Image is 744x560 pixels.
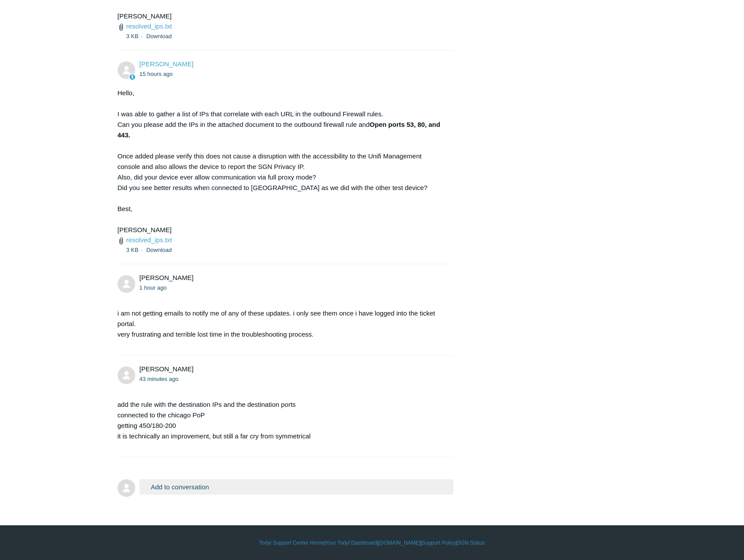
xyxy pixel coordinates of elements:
[140,274,194,281] span: Matthew OBrien
[140,284,167,291] time: 09/19/2025, 08:56
[146,33,172,39] a: Download
[126,236,172,244] a: resolved_ips.txt
[126,33,145,39] span: 3 KB
[118,88,445,235] div: Hello, I was able to gather a list of IPs that correlate with each URL in the outbound Firewall r...
[118,308,445,340] p: i am not getting emails to notify me of any of these updates. i only see them once i have logged ...
[118,399,445,442] p: add the rule with the destination IPs and the destination ports connected to the chicago PoP gett...
[118,539,627,547] div: | | | |
[126,22,172,30] a: resolved_ips.txt
[140,365,194,373] span: Matthew OBrien
[140,60,194,68] a: [PERSON_NAME]
[457,539,485,547] a: SGN Status
[259,539,324,547] a: Todyl Support Center Home
[140,479,454,495] button: Add to conversation
[378,539,421,547] a: [DOMAIN_NAME]
[422,539,456,547] a: Support Policy
[118,121,440,139] strong: Open ports 53, 80, and 443.
[140,71,173,77] time: 09/18/2025, 18:23
[126,247,145,253] span: 3 KB
[325,539,377,547] a: Your Todyl Dashboard
[140,376,179,382] time: 09/19/2025, 09:29
[140,60,194,68] span: Kris Haire
[146,247,172,253] a: Download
